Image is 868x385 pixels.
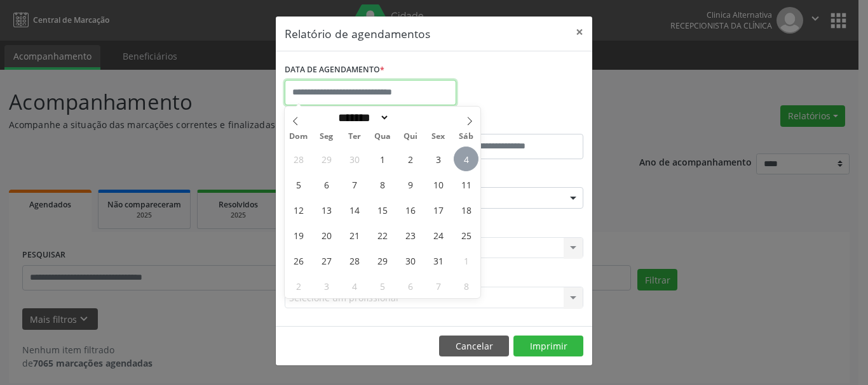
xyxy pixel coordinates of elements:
[286,172,311,197] span: Outubro 5, 2025
[314,172,339,197] span: Outubro 6, 2025
[314,223,339,247] span: Outubro 20, 2025
[426,223,451,247] span: Outubro 24, 2025
[513,336,583,357] button: Imprimir
[286,147,311,171] span: Setembro 28, 2025
[314,248,339,273] span: Outubro 27, 2025
[454,172,478,197] span: Outubro 11, 2025
[370,172,395,197] span: Outubro 8, 2025
[454,197,478,222] span: Outubro 18, 2025
[397,133,424,141] span: Qui
[398,248,423,273] span: Outubro 30, 2025
[370,248,395,273] span: Outubro 29, 2025
[314,147,339,171] span: Setembro 29, 2025
[424,133,452,141] span: Sex
[426,172,451,197] span: Outubro 10, 2025
[398,197,423,222] span: Outubro 16, 2025
[426,197,451,222] span: Outubro 17, 2025
[342,248,367,273] span: Outubro 28, 2025
[370,273,395,298] span: Novembro 5, 2025
[426,273,451,298] span: Novembro 7, 2025
[439,336,509,357] button: Cancelar
[313,133,341,141] span: Seg
[454,147,478,171] span: Outubro 4, 2025
[314,197,339,222] span: Outubro 13, 2025
[342,172,367,197] span: Outubro 7, 2025
[369,133,397,141] span: Qua
[426,147,451,171] span: Outubro 3, 2025
[370,223,395,247] span: Outubro 22, 2025
[370,147,395,171] span: Outubro 1, 2025
[334,111,390,124] select: Month
[342,197,367,222] span: Outubro 14, 2025
[285,25,430,42] h5: Relatório de agendamentos
[314,273,339,298] span: Novembro 3, 2025
[286,223,311,247] span: Outubro 19, 2025
[398,147,423,171] span: Outubro 2, 2025
[285,60,384,80] label: DATA DE AGENDAMENTO
[370,197,395,222] span: Outubro 15, 2025
[286,248,311,273] span: Outubro 26, 2025
[398,223,423,247] span: Outubro 23, 2025
[398,273,423,298] span: Novembro 6, 2025
[285,133,313,141] span: Dom
[567,16,592,48] button: Close
[286,273,311,298] span: Novembro 2, 2025
[452,133,480,141] span: Sáb
[286,197,311,222] span: Outubro 12, 2025
[342,223,367,247] span: Outubro 21, 2025
[341,133,369,141] span: Ter
[398,172,423,197] span: Outubro 9, 2025
[437,114,583,134] label: ATÉ
[390,111,431,124] input: Year
[426,248,451,273] span: Outubro 31, 2025
[454,248,478,273] span: Novembro 1, 2025
[342,273,367,298] span: Novembro 4, 2025
[454,273,478,298] span: Novembro 8, 2025
[454,223,478,247] span: Outubro 25, 2025
[342,147,367,171] span: Setembro 30, 2025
